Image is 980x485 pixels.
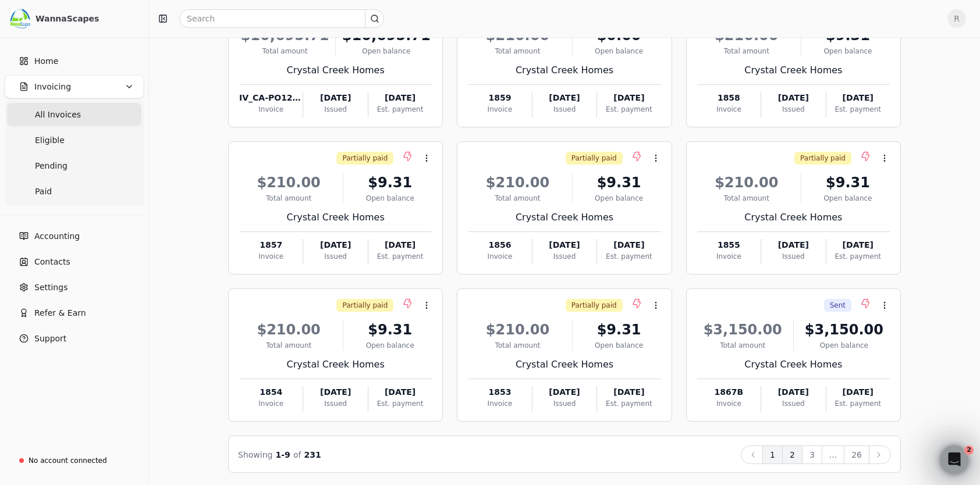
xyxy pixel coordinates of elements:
div: Total amount [468,340,567,351]
div: Crystal Creek Homes [697,211,890,224]
div: Est. payment [826,398,890,409]
a: Contacts [5,250,144,273]
div: $210.00 [697,172,796,193]
div: Crystal Creek Homes [468,358,661,372]
div: 1858 [697,92,761,104]
div: Open balance [340,46,432,56]
span: Paid [35,186,52,198]
div: Issued [303,104,367,115]
div: 1853 [468,386,531,398]
div: $210.00 [239,172,338,193]
div: $210.00 [468,172,567,193]
img: c78f061d-795f-4796-8eaa-878e83f7b9c5.png [10,8,31,29]
div: Est. payment [368,398,432,409]
div: Open balance [798,340,890,351]
div: $9.31 [577,319,661,340]
div: Issued [532,251,596,262]
div: $3,150.00 [798,319,890,340]
div: Est. payment [368,251,432,262]
button: Refer & Earn [5,301,144,324]
div: $9.31 [348,319,432,340]
a: All Invoices [7,103,141,126]
div: Invoice [239,251,303,262]
div: Total amount [239,46,331,56]
div: 1855 [697,239,761,251]
span: All Invoices [35,109,81,121]
div: Total amount [239,340,338,351]
div: [DATE] [368,239,432,251]
div: 1857 [239,239,303,251]
button: 26 [844,445,869,464]
div: IV_CA-PO125386_20250911165009780 [239,92,303,104]
div: Invoice [239,398,303,409]
div: 1856 [468,239,531,251]
span: Partially paid [342,153,388,163]
div: Issued [761,104,825,115]
div: Invoice [468,104,531,115]
div: [DATE] [303,239,367,251]
a: Settings [5,276,144,299]
div: 1859 [468,92,531,104]
span: R [947,9,966,28]
div: Invoice [697,251,761,262]
div: Invoice [697,398,761,409]
div: Crystal Creek Homes [697,358,890,372]
div: [DATE] [597,92,661,104]
div: [DATE] [597,386,661,398]
div: Total amount [239,193,338,204]
div: Est. payment [597,104,661,115]
div: Invoice [697,104,761,115]
div: Total amount [697,193,796,204]
a: No account connected [5,450,144,471]
span: Home [34,55,58,67]
div: $9.31 [806,172,890,193]
div: $3,150.00 [697,319,789,340]
div: Crystal Creek Homes [697,63,890,77]
a: Eligible [7,129,141,152]
div: [DATE] [597,239,661,251]
div: Invoice [468,251,531,262]
span: 1 - 9 [276,450,290,459]
span: Contacts [34,256,70,268]
button: Support [5,327,144,350]
span: Partially paid [342,300,388,311]
button: 3 [802,445,822,464]
div: Open balance [577,193,661,204]
div: Open balance [577,46,661,56]
div: Invoice [239,104,303,115]
iframe: Intercom live chat [940,445,968,473]
div: Crystal Creek Homes [468,63,661,77]
div: Crystal Creek Homes [239,211,432,224]
div: Total amount [468,46,567,56]
div: [DATE] [532,239,596,251]
div: Invoice [468,398,531,409]
a: Accounting [5,224,144,248]
div: Total amount [468,193,567,204]
span: Showing [238,450,272,459]
span: Accounting [34,230,80,243]
a: Paid [7,180,141,203]
div: Open balance [348,340,432,351]
button: 2 [782,445,803,464]
div: [DATE] [826,386,890,398]
div: $9.31 [348,172,432,193]
button: Invoicing [5,75,144,98]
div: 1854 [239,386,303,398]
span: Sent [830,300,846,311]
div: [DATE] [368,386,432,398]
div: [DATE] [532,92,596,104]
div: Total amount [697,46,796,56]
div: [DATE] [761,92,825,104]
div: [DATE] [761,239,825,251]
div: Issued [761,398,825,409]
div: Issued [532,398,596,409]
div: Open balance [348,193,432,204]
div: Open balance [806,193,890,204]
div: Crystal Creek Homes [239,63,432,77]
a: Pending [7,154,141,177]
button: 1 [762,445,783,464]
div: [DATE] [303,386,367,398]
div: No account connected [29,455,107,466]
div: 1867B [697,386,761,398]
span: Refer & Earn [34,307,86,319]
